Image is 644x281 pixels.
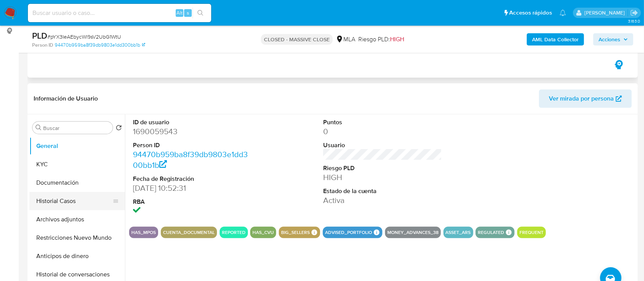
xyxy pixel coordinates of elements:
button: AML Data Collector [527,33,584,45]
a: Salir [630,9,638,17]
button: Volver al orden por defecto [116,125,122,133]
p: ezequiel.castrillon@mercadolibre.com [584,9,628,16]
button: Acciones [593,33,633,45]
b: Person ID [32,42,53,49]
h1: Información de Usuario [34,95,98,102]
button: Archivos adjuntos [29,210,125,229]
dd: [DATE] 10:52:31 [133,183,252,193]
dt: Estado de la cuenta [323,187,442,195]
button: search-icon [193,8,208,18]
span: s [187,9,189,16]
dt: Usuario [323,141,442,149]
input: Buscar usuario o caso... [28,8,211,18]
dt: Fecha de Registración [133,175,252,183]
button: Documentación [29,174,125,192]
button: Buscar [36,125,42,131]
button: KYC [29,155,125,174]
span: Accesos rápidos [509,9,552,17]
dt: Puntos [323,118,442,127]
span: Alt [176,9,183,16]
a: 94470b959ba8f39db9803e1dd300bb1b [55,42,145,49]
span: Ver mirada por persona [549,89,614,108]
dd: Activa [323,195,442,206]
dt: Riesgo PLD [323,164,442,172]
span: Riesgo PLD: [358,35,404,44]
dd: 1690059543 [133,126,252,137]
dt: Person ID [133,141,252,149]
button: Ver mirada por persona [539,89,632,108]
span: 3.163.0 [628,18,640,24]
p: CLOSED - MASSIVE CLOSE [261,34,333,45]
span: Acciones [599,33,620,45]
button: Historial Casos [29,192,119,210]
button: Anticipos de dinero [29,247,125,265]
dt: RBA [133,198,252,206]
a: Notificaciones [560,10,566,16]
dd: 0 [323,126,442,137]
span: # pYX3IeAEbycWl9sV2UbG1WtU [47,33,121,41]
b: PLD [32,29,47,42]
div: MLA [336,35,355,44]
dd: HIGH [323,172,442,183]
dt: ID de usuario [133,118,252,127]
a: 94470b959ba8f39db9803e1dd300bb1b [133,149,248,171]
button: Restricciones Nuevo Mundo [29,229,125,247]
b: AML Data Collector [532,33,579,45]
input: Buscar [43,125,110,132]
button: General [29,137,125,155]
span: HIGH [390,35,404,44]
